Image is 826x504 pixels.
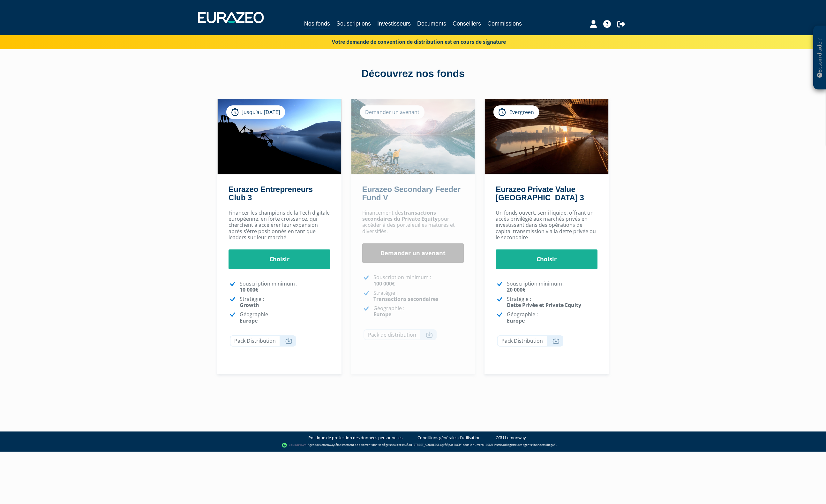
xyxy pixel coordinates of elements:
a: Commissions [487,19,522,28]
p: Souscription minimum : [240,281,330,293]
p: Financement des pour accéder à des portefeuilles matures et diversifiés. [362,210,464,234]
strong: Europe [373,311,391,318]
p: Stratégie : [507,296,597,308]
a: Pack Distribution [230,335,296,347]
img: 1732889491-logotype_eurazeo_blanc_rvb.png [198,12,264,23]
p: Géographie : [373,305,464,317]
p: Stratégie : [373,290,464,302]
a: Eurazeo Secondary Feeder Fund V [362,185,461,202]
strong: Dette Privée et Private Equity [507,302,581,309]
div: Découvrez nos fonds [231,66,595,81]
img: Eurazeo Secondary Feeder Fund V [351,99,475,174]
p: Un fonds ouvert, semi liquide, offrant un accès privilégié aux marchés privés en investissant dan... [496,210,597,241]
p: Besoin d'aide ? [816,29,823,87]
a: Politique de protection des données personnelles [308,435,402,441]
a: Eurazeo Private Value [GEOGRAPHIC_DATA] 3 [496,185,584,202]
p: Géographie : [507,311,597,324]
a: Choisir [496,249,597,269]
p: Financer les champions de la Tech digitale européenne, en forte croissance, qui cherchent à accél... [229,210,330,241]
a: Souscriptions [336,19,371,28]
strong: 10 000€ [240,286,258,293]
a: Documents [417,19,446,28]
strong: 20 000€ [507,286,525,293]
a: Lemonway [320,443,334,447]
a: Choisir [229,249,330,269]
strong: Growth [240,302,259,309]
img: Eurazeo Entrepreneurs Club 3 [218,99,341,174]
p: Souscription minimum : [373,274,464,286]
p: Souscription minimum : [507,281,597,293]
div: Jusqu’au [DATE] [226,105,285,119]
a: Pack Distribution [497,335,563,347]
div: Evergreen [493,105,539,119]
div: - Agent de (établissement de paiement dont le siège social est situé au [STREET_ADDRESS], agréé p... [6,442,820,448]
img: logo-lemonway.png [282,442,306,448]
a: Nos fonds [304,19,330,29]
strong: Transactions secondaires [373,295,438,302]
strong: Europe [507,317,525,324]
div: Demander un avenant [360,105,424,119]
a: Pack de distribution [364,329,437,340]
strong: Europe [240,317,258,324]
a: Conditions générales d'utilisation [417,435,481,441]
a: Demander un avenant [362,243,464,263]
p: Géographie : [240,311,330,324]
strong: transactions secondaires du Private Equity [362,209,438,222]
p: Stratégie : [240,296,330,308]
a: Investisseurs [377,19,411,28]
a: Eurazeo Entrepreneurs Club 3 [229,185,313,202]
strong: 100 000€ [373,280,395,287]
a: CGU Lemonway [496,435,526,441]
p: Votre demande de convention de distribution est en cours de signature [313,37,506,46]
img: Eurazeo Private Value Europe 3 [485,99,608,174]
a: Registre des agents financiers (Regafi) [506,443,556,447]
a: Conseillers [453,19,481,28]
